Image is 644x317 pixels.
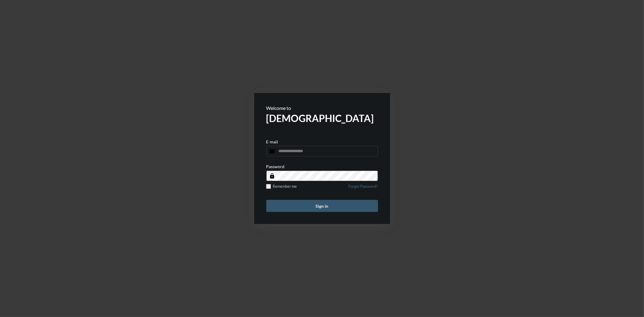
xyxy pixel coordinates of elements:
label: Remember me [266,184,297,189]
h2: [DEMOGRAPHIC_DATA] [266,112,378,124]
p: Password [266,164,285,169]
a: Forgot Password? [349,184,378,192]
button: Sign in [266,200,378,212]
p: Welcome to [266,105,378,111]
p: E-mail [266,139,278,144]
